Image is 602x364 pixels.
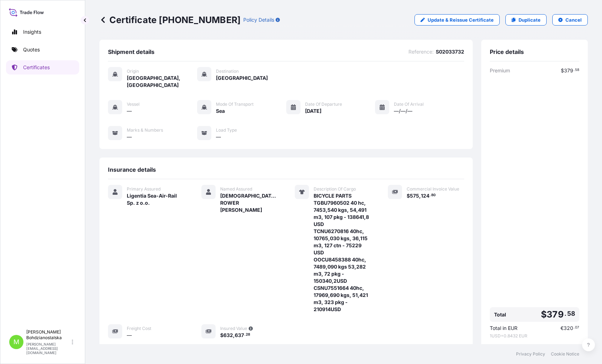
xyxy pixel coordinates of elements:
span: Mode of Transport [216,101,254,107]
span: 58 [567,311,575,316]
span: Marks & Numbers [127,127,163,133]
span: , [419,193,421,198]
span: 632 [223,333,233,338]
span: Ligentia Sea-Air-Rail Sp. z o.o. [127,192,184,206]
span: Vessel [127,101,140,107]
span: $ [407,193,410,198]
span: [GEOGRAPHIC_DATA] [216,75,268,82]
span: € [560,326,564,331]
span: Origin [127,68,139,74]
span: 379 [564,68,573,73]
span: [GEOGRAPHIC_DATA], [GEOGRAPHIC_DATA] [127,75,197,89]
p: Insights [23,28,41,35]
span: Destination [216,68,239,74]
p: Quotes [23,46,40,53]
a: Cookie Notice [551,351,579,357]
span: Commercial Invoice Value [407,186,459,192]
a: Duplicate [505,14,547,26]
p: [PERSON_NAME][EMAIL_ADDRESS][DOMAIN_NAME] [26,342,70,355]
span: 379 [547,310,564,319]
span: 07 [575,326,579,329]
span: 1 USD = 0.8432 EUR [490,333,579,339]
span: Primary Assured [127,186,161,192]
p: Certificate [PHONE_NUMBER] [99,14,240,26]
span: [DATE] [305,107,321,115]
span: 575 [410,193,419,198]
span: Shipment details [108,48,154,55]
span: 58 [575,69,579,71]
span: 320 [564,326,573,331]
a: Privacy Policy [516,351,545,357]
span: Total [494,311,506,318]
span: Insurance details [108,166,156,173]
span: . [244,333,245,336]
span: 28 [246,333,250,336]
span: Description Of Cargo [314,186,356,192]
span: Sea [216,107,225,115]
p: Policy Details [243,16,274,23]
p: Certificates [23,64,50,71]
a: Quotes [6,43,79,57]
span: $ [541,310,547,319]
span: Premium [490,67,510,74]
p: Duplicate [519,16,541,23]
span: —/—/— [394,107,412,115]
span: Price details [490,48,524,55]
span: [DEMOGRAPHIC_DATA]-ROWER [PERSON_NAME] [220,192,278,214]
span: — [127,133,132,140]
a: Update & Reissue Certificate [414,14,500,26]
span: 124 [421,193,429,198]
span: 80 [431,194,436,197]
span: BICYCLE PARTS TGBU7960502 40 hc, 7453,540 kgs, 54,491 m3, 107 pkg - 138641,8 USD TCNU6270816 40hc... [314,192,371,313]
span: — [127,107,132,115]
p: [PERSON_NAME] Bohdzianostalska [26,329,70,341]
p: Update & Reissue Certificate [428,16,494,23]
span: Total in EUR [490,325,517,332]
span: Load Type [216,127,237,133]
span: Reference : [408,48,434,55]
a: Insights [6,25,79,39]
span: $ [561,68,564,73]
p: Cancel [565,16,582,23]
span: Date of Departure [305,101,342,107]
span: 637 [235,333,244,338]
span: — [216,133,221,140]
span: . [574,69,575,71]
span: — [127,332,132,339]
span: Date of Arrival [394,101,424,107]
span: $ [220,333,223,338]
span: Insured Value [220,326,247,331]
span: . [430,194,431,197]
a: Certificates [6,60,79,75]
span: M [13,338,19,346]
span: Named Assured [220,186,252,192]
button: Cancel [552,14,588,26]
span: . [564,311,566,316]
span: , [233,333,235,338]
span: . [574,326,575,329]
span: Freight Cost [127,326,151,331]
span: S02033732 [436,48,464,55]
